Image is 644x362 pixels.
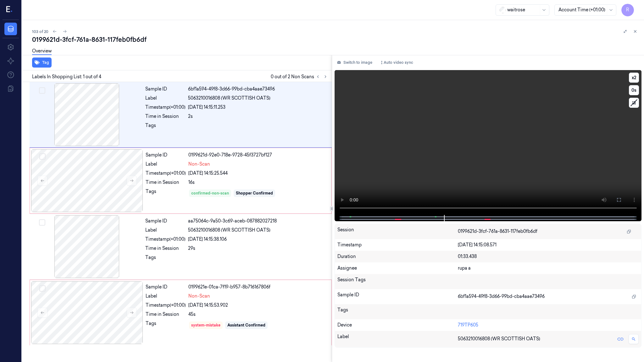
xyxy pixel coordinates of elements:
[188,152,328,158] div: 0199621d-92e0-718e-9728-45f3727bf127
[458,242,639,248] div: [DATE] 14:15:08.571
[377,58,416,68] button: Auto video sync
[191,322,220,328] div: system-mistake
[188,218,328,224] div: aa75064c-9a50-3c69-aceb-087882027218
[39,219,45,226] button: Select row
[188,245,328,252] div: 29s
[146,311,186,318] div: Time in Session
[39,87,45,94] button: Select row
[39,285,46,292] button: Select row
[458,322,639,328] div: 719TP605
[145,218,186,224] div: Sample ID
[188,293,210,299] span: Non-Scan
[188,311,328,318] div: 45s
[146,188,186,198] div: Tags
[188,179,328,186] div: 16s
[145,95,186,101] div: Label
[337,253,458,260] div: Duration
[458,336,540,342] span: 5063210016808 (WR SCOTTISH OATS)
[145,254,186,264] div: Tags
[337,227,458,237] div: Session
[145,113,186,120] div: Time in Session
[337,242,458,248] div: Timestamp
[188,95,270,101] span: 5063210016808 (WR SCOTTISH OATS)
[146,170,186,177] div: Timestamp (+01:00)
[337,333,458,345] div: Label
[145,122,186,132] div: Tags
[458,253,639,260] div: 01:33.438
[458,265,639,271] div: rupa a
[145,245,186,252] div: Time in Session
[146,284,186,290] div: Sample ID
[146,179,186,186] div: Time in Session
[629,73,639,83] button: x2
[188,236,328,243] div: [DATE] 14:15:38.106
[337,292,458,302] div: Sample ID
[621,4,634,16] button: R
[32,35,639,44] div: 0199621d-3fcf-761a-8631-117feb0fb6df
[337,307,458,317] div: Tags
[188,284,328,290] div: 0199621e-01ca-7f19-b957-8b716167806f
[146,293,186,299] div: Label
[188,302,328,309] div: [DATE] 14:15:53.902
[337,277,458,287] div: Session Tags
[146,161,186,167] div: Label
[188,161,210,167] span: Non-Scan
[32,74,101,80] span: Labels In Shopping List: 1 out of 4
[227,322,265,328] div: Assistant Confirmed
[145,86,186,92] div: Sample ID
[337,322,458,328] div: Device
[146,320,186,330] div: Tags
[188,86,328,92] div: 6bf1a594-49f8-3d66-99bd-cba4aae73496
[458,293,545,300] span: 6bf1a594-49f8-3d66-99bd-cba4aae73496
[145,104,186,111] div: Timestamp (+01:00)
[39,153,46,160] button: Select row
[191,190,229,196] div: confirmed-non-scan
[145,227,186,233] div: Label
[188,113,328,120] div: 2s
[188,227,270,233] span: 5063210016808 (WR SCOTTISH OATS)
[337,265,458,271] div: Assignee
[236,190,273,196] div: Shopper Confirmed
[146,152,186,158] div: Sample ID
[32,58,52,68] button: Tag
[458,228,537,235] span: 0199621d-3fcf-761a-8631-117feb0fb6df
[32,48,52,55] a: Overview
[146,302,186,309] div: Timestamp (+01:00)
[335,58,375,68] button: Switch to image
[188,170,328,177] div: [DATE] 14:15:25.544
[145,236,186,243] div: Timestamp (+01:00)
[271,73,329,80] span: 0 out of 2 Non Scans
[629,85,639,95] button: 0s
[32,29,48,34] span: 103 of 20
[188,104,328,111] div: [DATE] 14:15:11.253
